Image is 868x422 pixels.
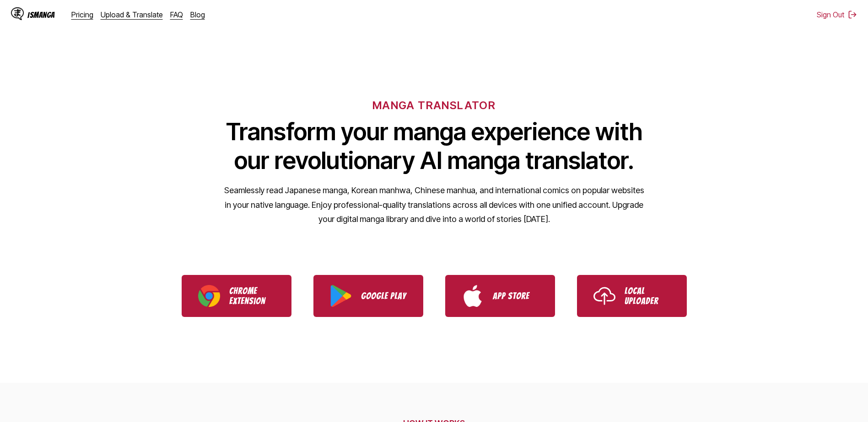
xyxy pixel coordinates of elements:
a: Download IsManga Chrome Extension [182,275,291,317]
img: Google Play logo [330,285,352,307]
p: Google Play [361,291,407,301]
a: Use IsManga Local Uploader [577,275,687,317]
img: App Store logo [462,285,484,307]
a: FAQ [170,10,183,19]
h6: MANGA TRANSLATOR [372,99,496,112]
div: IsManga [27,11,55,19]
a: Download IsManga from Google Play [313,275,423,317]
img: Upload icon [593,285,615,307]
a: Blog [190,10,205,19]
p: Chrome Extension [229,286,275,306]
p: Local Uploader [625,286,670,306]
img: IsManga Logo [11,7,24,20]
a: Pricing [71,10,93,19]
p: App Store [493,291,539,301]
p: Seamlessly read Japanese manga, Korean manhwa, Chinese manhua, and international comics on popula... [224,183,645,227]
a: Upload & Translate [101,10,163,19]
a: Download IsManga from App Store [445,275,555,317]
h1: Transform your manga experience with our revolutionary AI manga translator. [224,117,645,175]
img: Chrome logo [198,285,220,307]
a: IsManga LogoIsManga [11,7,71,22]
img: Sign out [848,10,857,19]
button: Sign Out [817,10,857,19]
